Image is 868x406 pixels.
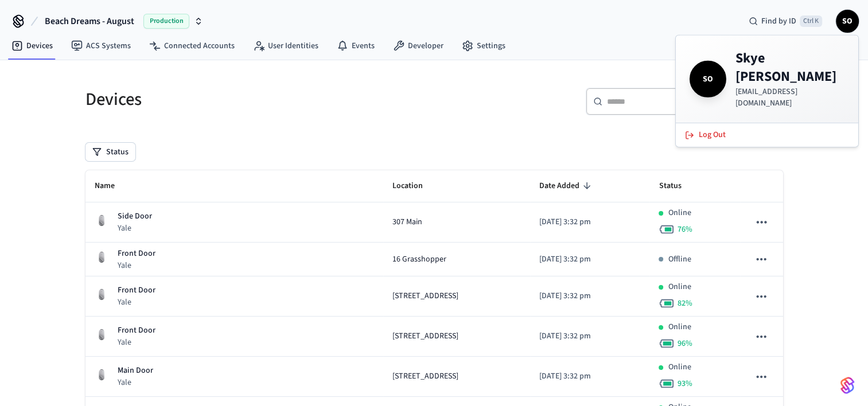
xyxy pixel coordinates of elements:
span: [STREET_ADDRESS] [392,330,458,342]
p: [DATE] 3:32 pm [539,216,641,228]
span: Date Added [539,177,594,195]
img: August Wifi Smart Lock 3rd Gen, Silver, Front [95,213,108,227]
p: Front Door [118,248,155,260]
span: Production [143,14,189,29]
p: Yale [118,377,153,388]
p: Online [668,281,691,293]
p: Offline [668,253,691,266]
p: Side Door [118,210,152,222]
p: Online [668,207,691,219]
a: Developer [384,36,453,56]
p: Online [668,321,691,333]
span: 307 Main [392,216,422,228]
p: Yale [118,337,155,348]
p: Main Door [118,365,153,377]
h5: Devices [85,88,427,111]
span: Beach Dreams - August [45,14,134,28]
p: Front Door [118,325,155,337]
span: 76 % [677,224,692,235]
span: Location [392,177,438,195]
a: Devices [2,36,62,56]
a: ACS Systems [62,36,140,56]
p: [EMAIL_ADDRESS][DOMAIN_NAME] [735,86,844,109]
img: August Wifi Smart Lock 3rd Gen, Silver, Front [95,327,108,341]
a: User Identities [244,36,328,56]
span: Status [659,177,696,195]
p: [DATE] 3:32 pm [539,330,641,342]
div: Find by IDCtrl K [739,11,831,32]
img: August Wifi Smart Lock 3rd Gen, Silver, Front [95,250,108,264]
p: [DATE] 3:32 pm [539,370,641,382]
p: Yale [118,296,155,308]
span: SO [837,11,858,32]
img: August Wifi Smart Lock 3rd Gen, Silver, Front [95,368,108,381]
span: 16 Grasshopper [392,253,446,266]
span: Find by ID [761,15,796,27]
span: Ctrl K [800,15,822,27]
p: Yale [118,222,152,234]
span: [STREET_ADDRESS] [392,370,458,382]
p: [DATE] 3:32 pm [539,253,641,266]
span: 82 % [677,298,692,309]
p: Online [668,361,691,373]
span: SO [692,63,724,95]
span: Name [95,177,130,195]
a: Settings [453,36,515,56]
a: Connected Accounts [140,36,244,56]
img: SeamLogoGradient.69752ec5.svg [840,376,854,395]
p: [DATE] 3:32 pm [539,290,641,302]
p: Yale [118,260,155,271]
button: Status [85,143,135,161]
button: Log Out [678,126,856,145]
a: Events [328,36,384,56]
span: [STREET_ADDRESS] [392,290,458,302]
h4: Skye [PERSON_NAME] [735,49,844,86]
p: Front Door [118,284,155,296]
img: August Wifi Smart Lock 3rd Gen, Silver, Front [95,287,108,301]
button: SO [836,10,859,33]
span: 96 % [677,338,692,349]
span: 93 % [677,378,692,389]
